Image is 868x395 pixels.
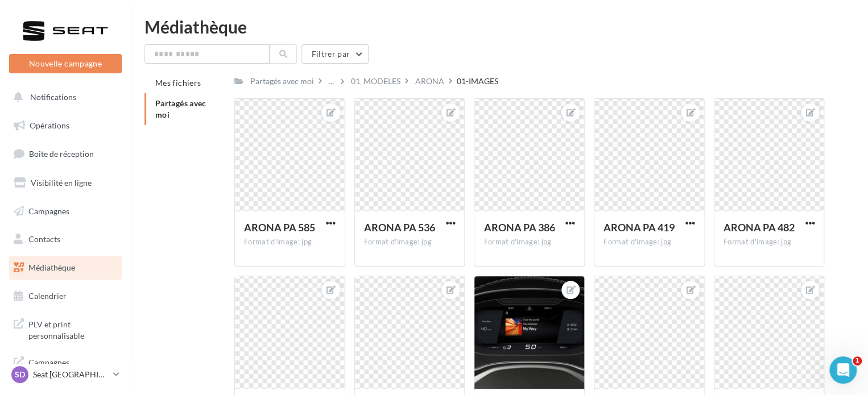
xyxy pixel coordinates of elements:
div: ARONA [415,76,444,87]
button: Notifications [7,85,119,109]
div: Format d'image: jpg [483,237,575,247]
a: Boîte de réception [7,142,124,166]
a: Calendrier [7,284,124,308]
span: Médiathèque [28,263,75,272]
div: 01_MODELES [351,76,400,87]
div: ... [326,73,336,89]
div: Format d'image: jpg [364,237,456,247]
span: Opérations [30,120,69,130]
button: Nouvelle campagne [9,54,122,73]
a: Campagnes [7,199,124,223]
div: 01-IMAGES [457,76,498,87]
a: Campagnes DataOnDemand [7,350,124,384]
span: Visibilité en ligne [31,178,92,188]
span: Partagés avec moi [155,98,206,119]
span: ARONA PA 419 [604,221,675,234]
a: Visibilité en ligne [7,171,124,195]
div: Format d'image: jpg [244,237,336,247]
div: Format d'image: jpg [724,237,815,247]
span: ARONA PA 386 [483,221,555,234]
div: Partagés avec moi [250,76,314,87]
span: Campagnes [28,206,69,215]
span: SD [15,369,25,380]
a: PLV et print personnalisable [7,312,124,346]
span: Contacts [28,234,60,244]
span: Notifications [30,92,76,102]
span: Calendrier [28,291,67,301]
button: Filtrer par [301,44,369,64]
a: Médiathèque [7,256,124,280]
span: ARONA PA 536 [364,221,435,234]
a: Contacts [7,227,124,251]
span: Mes fichiers [155,78,201,88]
span: PLV et print personnalisable [28,317,117,341]
a: SD Seat [GEOGRAPHIC_DATA] [9,364,122,385]
span: Boîte de réception [29,149,94,159]
div: Format d'image: jpg [604,237,695,247]
span: ARONA PA 482 [724,221,795,234]
span: ARONA PA 585 [244,221,315,234]
p: Seat [GEOGRAPHIC_DATA] [33,369,109,380]
div: Médiathèque [144,18,854,35]
span: 1 [853,356,862,365]
span: Campagnes DataOnDemand [28,355,117,379]
a: Opérations [7,114,124,138]
iframe: Intercom live chat [829,356,857,384]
